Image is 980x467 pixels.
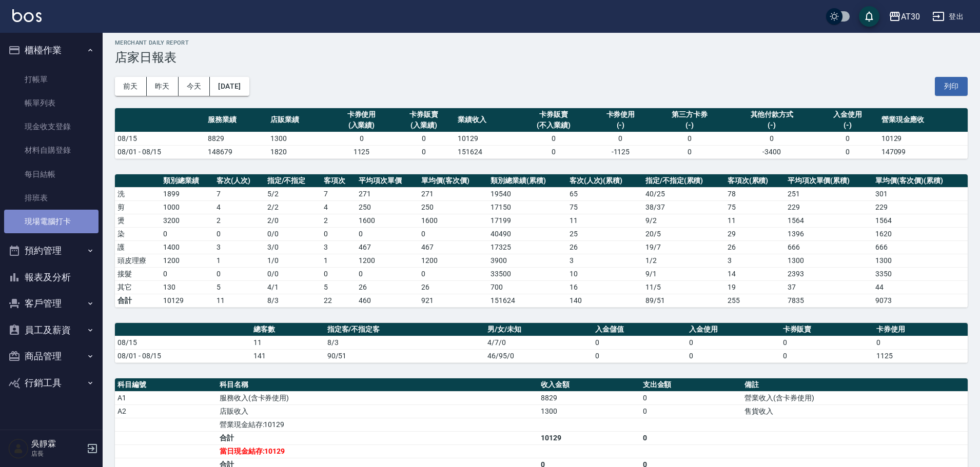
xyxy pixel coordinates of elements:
[567,174,643,188] th: 客次(人次)(累積)
[115,132,205,145] td: 08/15
[518,132,590,145] td: 0
[321,267,356,280] td: 0
[643,267,725,280] td: 9 / 1
[567,294,643,307] td: 140
[873,294,968,307] td: 9073
[593,323,687,336] th: 入金儲值
[265,267,322,280] td: 0 / 0
[4,343,99,370] button: 商品管理
[115,174,968,308] table: a dense table
[115,200,161,214] td: 剪
[725,267,785,280] td: 14
[643,200,725,214] td: 38 / 37
[330,132,393,145] td: 0
[321,227,356,240] td: 0
[161,280,214,294] td: 130
[419,227,488,240] td: 0
[725,214,785,227] td: 11
[356,200,419,214] td: 250
[419,174,488,188] th: 單均價(客次價)
[115,240,161,254] td: 護
[161,227,214,240] td: 0
[321,214,356,227] td: 2
[321,187,356,200] td: 7
[785,227,873,240] td: 1396
[205,145,268,158] td: 148679
[785,174,873,188] th: 平均項次單價(累積)
[687,349,780,362] td: 0
[217,431,538,444] td: 合計
[356,174,419,188] th: 平均項次單價
[115,280,161,294] td: 其它
[265,174,322,188] th: 指定/不指定
[4,138,99,162] a: 材料自購登錄
[485,323,593,336] th: 男/女/未知
[115,294,161,307] td: 合計
[488,254,566,267] td: 3900
[567,227,643,240] td: 25
[179,77,210,96] button: 今天
[725,240,785,254] td: 26
[115,77,147,96] button: 前天
[115,378,217,392] th: 科目編號
[593,349,687,362] td: 0
[643,294,725,307] td: 89/51
[928,7,968,26] button: 登出
[393,132,455,145] td: 0
[567,200,643,214] td: 75
[785,187,873,200] td: 251
[4,91,99,115] a: 帳單列表
[567,240,643,254] td: 26
[115,145,205,158] td: 08/01 - 08/15
[214,294,265,307] td: 11
[115,108,968,159] table: a dense table
[725,280,785,294] td: 19
[217,378,538,392] th: 科目名稱
[520,120,587,131] div: (不入業績)
[161,254,214,267] td: 1200
[115,214,161,227] td: 燙
[214,200,265,214] td: 4
[4,186,99,210] a: 排班表
[356,294,419,307] td: 460
[488,227,566,240] td: 40490
[652,132,727,145] td: 0
[643,187,725,200] td: 40 / 25
[780,336,874,349] td: 0
[214,214,265,227] td: 2
[785,294,873,307] td: 7835
[393,145,455,158] td: 0
[395,109,453,120] div: 卡券販賣
[879,145,968,158] td: 147099
[780,323,874,336] th: 卡券販賣
[251,349,325,362] td: 141
[643,227,725,240] td: 20 / 5
[873,214,968,227] td: 1564
[115,227,161,240] td: 染
[725,187,785,200] td: 78
[214,187,265,200] td: 7
[654,120,724,131] div: (-)
[730,120,814,131] div: (-)
[210,77,249,96] button: [DATE]
[356,227,419,240] td: 0
[859,6,879,27] button: save
[356,280,419,294] td: 26
[488,214,566,227] td: 17199
[214,174,265,188] th: 客次(人次)
[321,254,356,267] td: 1
[785,200,873,214] td: 229
[567,280,643,294] td: 16
[643,240,725,254] td: 19 / 7
[687,336,780,349] td: 0
[321,294,356,307] td: 22
[325,349,485,362] td: 90/51
[819,120,876,131] div: (-)
[725,294,785,307] td: 255
[161,214,214,227] td: 3200
[885,6,924,27] button: AT30
[205,108,268,132] th: 服務業績
[488,187,566,200] td: 19540
[725,174,785,188] th: 客項次(累積)
[879,108,968,132] th: 營業現金應收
